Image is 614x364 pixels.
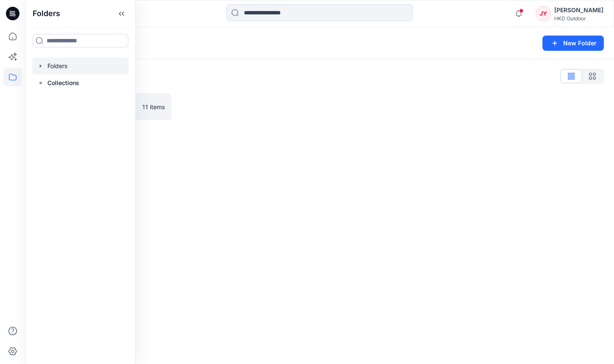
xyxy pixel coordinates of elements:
button: New Folder [542,36,604,51]
div: JY [536,6,551,21]
p: Collections [47,78,79,88]
p: 11 items [142,102,165,111]
div: HKD Outdoor [554,15,603,22]
div: [PERSON_NAME] [554,5,603,15]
